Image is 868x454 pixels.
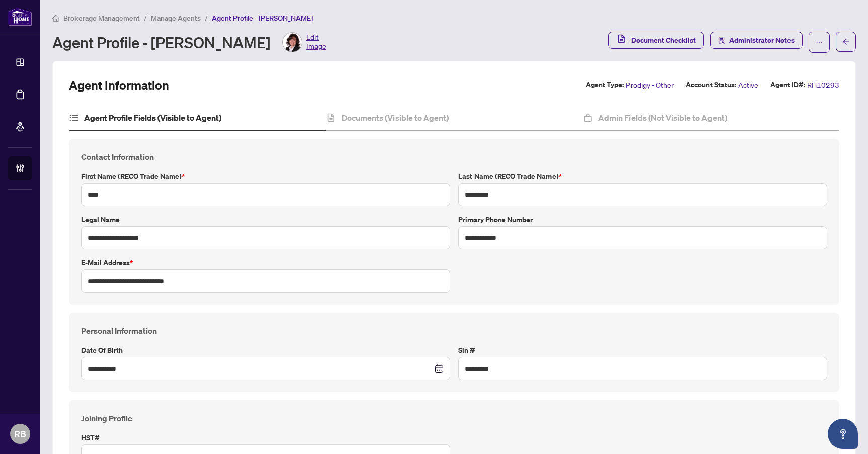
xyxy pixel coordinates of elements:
[52,32,326,52] div: Agent Profile - [PERSON_NAME]
[205,12,208,24] li: /
[342,112,449,124] h4: Documents (Visible to Agent)
[283,33,302,52] img: Profile Icon
[81,257,450,268] label: E-mail Address
[8,8,32,26] img: logo
[81,171,450,182] label: First Name (RECO Trade Name)
[729,32,795,48] span: Administrator Notes
[598,112,727,124] h4: Admin Fields (Not Visible to Agent)
[63,14,140,23] span: Brokerage Management
[710,32,803,49] button: Administrator Notes
[458,214,828,225] label: Primary Phone Number
[81,432,450,443] label: HST#
[738,79,758,91] span: Active
[144,12,147,24] li: /
[718,37,725,44] span: solution
[151,14,201,23] span: Manage Agents
[686,79,736,91] label: Account Status:
[212,14,313,23] span: Agent Profile - [PERSON_NAME]
[458,345,828,356] label: Sin #
[81,412,827,424] h4: Joining Profile
[81,151,827,163] h4: Contact Information
[828,419,858,449] button: Open asap
[807,79,839,91] span: RH10293
[842,38,849,45] span: arrow-left
[84,112,221,124] h4: Agent Profile Fields (Visible to Agent)
[586,79,624,91] label: Agent Type:
[52,15,59,22] span: home
[81,325,827,337] h4: Personal Information
[770,79,805,91] label: Agent ID#:
[306,32,326,52] span: Edit Image
[631,32,696,48] span: Document Checklist
[608,32,704,49] button: Document Checklist
[816,39,823,46] span: ellipsis
[81,345,450,356] label: Date of Birth
[81,214,450,225] label: Legal Name
[458,171,828,182] label: Last Name (RECO Trade Name)
[14,427,26,441] span: RB
[69,77,169,94] h2: Agent Information
[626,79,674,91] span: Prodigy - Other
